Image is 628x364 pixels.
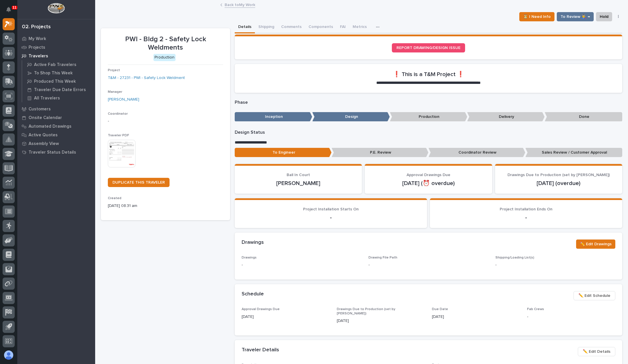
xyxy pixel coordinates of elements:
[22,61,95,69] a: Active Fab Travelers
[525,148,622,157] p: Sales Review / Customer Approval
[242,291,264,297] h2: Schedule
[368,256,397,259] span: Drawing File Path
[561,13,590,20] span: To Review 👨‍🏭 →
[580,241,612,248] span: ✏️ Edit Drawings
[312,112,390,122] p: Design
[495,256,534,259] span: Shipping/Loading List(s)
[336,21,349,33] button: FAI
[29,107,51,112] p: Customers
[29,133,58,138] p: Active Quotes
[574,291,615,300] button: ✏️ Edit Schedule
[17,113,95,122] a: Onsite Calendar
[17,34,95,43] a: My Work
[22,94,95,102] a: All Travelers
[17,43,95,52] a: Projects
[242,239,264,246] h2: Drawings
[17,139,95,148] a: Assembly View
[278,21,305,33] button: Comments
[578,292,610,299] span: ✏️ Edit Schedule
[108,134,129,137] span: Traveler PDF
[467,112,545,122] p: Delivery
[349,21,370,33] button: Metrics
[34,96,60,101] p: All Travelers
[108,69,120,72] span: Project
[242,256,257,259] span: Drawings
[7,7,15,16] div: Notifications11
[393,71,464,78] h2: ❗ This is a T&M Project ❗
[500,207,552,211] span: Project Installation Ends On
[578,347,615,356] button: ✏️ Edit Details
[372,180,485,187] p: [DATE] (⏰ overdue)
[255,21,278,33] button: Shipping
[108,90,122,94] span: Manager
[17,105,95,113] a: Customers
[545,112,622,122] p: Done
[242,347,279,353] h2: Traveler Details
[29,45,45,50] p: Projects
[108,97,139,103] a: [PERSON_NAME]
[29,141,59,146] p: Assembly View
[507,173,610,177] span: Drawings Due to Production (set by [PERSON_NAME])
[368,262,370,268] p: -
[495,262,615,268] p: -
[29,150,76,155] p: Traveler Status Details
[17,131,95,139] a: Active Quotes
[34,79,76,84] p: Produced This Week
[235,21,255,33] button: Details
[108,112,128,116] span: Coordinator
[225,1,255,8] a: Back toMy Work
[112,180,165,184] span: DUPLICATE THIS TRAVELER
[108,75,185,81] a: T&M - 27231 - PWI - Safety Lock Weldment
[303,207,359,211] span: Project Installation Starts On
[235,100,622,105] p: Phase
[48,3,65,14] img: Workspace Logo
[34,71,73,76] p: To Shop This Week
[583,348,610,355] span: ✏️ Edit Details
[337,308,395,315] span: Drawings Due to Production (set by [PERSON_NAME])
[502,180,615,187] p: [DATE] (overdue)
[17,148,95,156] a: Traveler Status Details
[527,314,615,320] p: -
[527,308,544,311] span: Fab Crews
[242,262,362,268] p: -
[235,112,312,122] p: Inception
[108,197,121,200] span: Created
[332,148,428,157] p: P.E. Review
[34,62,76,67] p: Active Fab Travelers
[437,214,615,221] p: -
[287,173,310,177] span: Ball In Court
[337,318,425,324] p: [DATE]
[108,203,223,209] p: [DATE] 08:31 am
[242,180,355,187] p: [PERSON_NAME]
[235,148,332,157] p: To Engineer
[108,35,223,52] p: PWI - Bldg 2 - Safety Lock Weldments
[13,5,16,10] p: 11
[392,43,465,52] a: REPORT DRAWING/DESIGN ISSUE
[242,308,280,311] span: Approval Drawings Due
[17,122,95,131] a: Automated Drawings
[17,52,95,60] a: Travelers
[29,54,48,59] p: Travelers
[523,13,551,20] span: ⏳ I Need Info
[600,13,608,20] span: Hold
[108,118,223,124] p: -
[22,86,95,94] a: Traveler Due Date Errors
[390,112,467,122] p: Production
[3,3,15,16] button: Notifications
[29,124,72,129] p: Automated Drawings
[108,178,170,187] a: DUPLICATE THIS TRAVELER
[396,46,460,50] span: REPORT DRAWING/DESIGN ISSUE
[29,115,62,120] p: Onsite Calendar
[22,24,51,30] div: 02. Projects
[305,21,336,33] button: Components
[407,173,450,177] span: Approval Drawings Due
[576,239,615,249] button: ✏️ Edit Drawings
[34,87,86,93] p: Traveler Due Date Errors
[235,130,622,135] p: Design Status
[519,12,554,21] button: ⏳ I Need Info
[22,77,95,85] a: Produced This Week
[557,12,594,21] button: To Review 👨‍🏭 →
[428,148,525,157] p: Coordinator Review
[596,12,612,21] button: Hold
[242,214,420,221] p: -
